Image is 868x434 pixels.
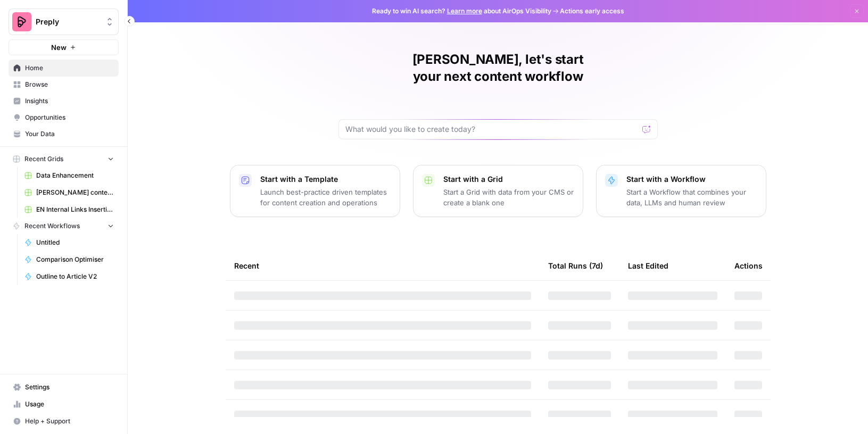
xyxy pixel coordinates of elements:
div: Actions [734,251,763,280]
a: Untitled [20,234,119,251]
a: Data Enhancement [20,167,119,184]
span: Recent Workflows [24,221,80,231]
button: Start with a TemplateLaunch best-practice driven templates for content creation and operations [230,165,400,217]
p: Start a Workflow that combines your data, LLMs and human review [626,187,757,208]
button: Workspace: Preply [9,9,119,35]
div: Recent [234,251,531,280]
button: Help + Support [9,413,119,430]
a: Your Data [9,126,119,143]
a: Insights [9,93,119,110]
a: Opportunities [9,109,119,126]
a: Home [9,60,119,77]
a: [PERSON_NAME] content interlinking test - new content [20,184,119,201]
span: New [51,42,67,53]
p: Start a Grid with data from your CMS or create a blank one [443,187,574,208]
span: Browse [25,80,114,89]
p: Start with a Grid [443,174,574,185]
span: Usage [25,399,114,409]
div: Last Edited [628,251,668,280]
span: Opportunities [25,113,114,122]
span: Insights [25,96,114,106]
span: Help + Support [25,416,114,426]
span: Recent Grids [24,154,63,164]
p: Start with a Workflow [626,174,757,185]
img: Preply Logo [12,12,31,31]
button: Start with a WorkflowStart a Workflow that combines your data, LLMs and human review [596,165,766,217]
span: Data Enhancement [36,171,114,180]
p: Start with a Template [260,174,391,185]
a: Usage [9,396,119,413]
button: New [9,39,119,55]
span: Home [25,63,114,73]
a: Learn more [447,7,482,15]
span: Settings [25,382,114,392]
h1: [PERSON_NAME], let's start your next content workflow [338,51,658,85]
button: Recent Grids [9,151,119,167]
div: Total Runs (7d) [548,251,603,280]
span: Ready to win AI search? about AirOps Visibility [372,6,551,16]
span: Untitled [36,238,114,247]
p: Launch best-practice driven templates for content creation and operations [260,187,391,208]
input: What would you like to create today? [345,124,638,135]
span: EN Internal Links Insertion [36,205,114,214]
span: Comparison Optimiser [36,255,114,264]
a: EN Internal Links Insertion [20,201,119,218]
span: Your Data [25,129,114,139]
span: Preply [36,16,100,27]
a: Settings [9,379,119,396]
button: Start with a GridStart a Grid with data from your CMS or create a blank one [413,165,583,217]
span: Actions early access [560,6,624,16]
a: Comparison Optimiser [20,251,119,268]
span: [PERSON_NAME] content interlinking test - new content [36,188,114,197]
button: Recent Workflows [9,218,119,234]
a: Browse [9,76,119,93]
span: Outline to Article V2 [36,272,114,281]
a: Outline to Article V2 [20,268,119,285]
